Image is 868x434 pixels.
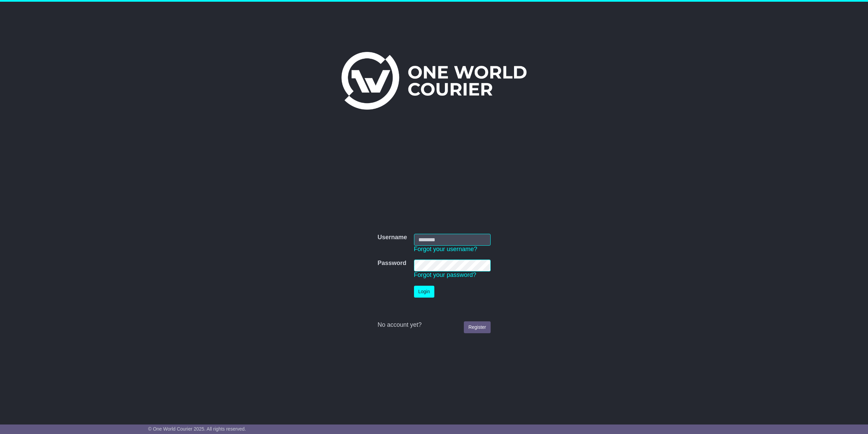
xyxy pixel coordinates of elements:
[414,271,476,278] a: Forgot your password?
[464,321,490,333] a: Register
[341,52,527,110] img: One World
[377,260,406,267] label: Password
[377,234,407,241] label: Username
[377,321,490,329] div: No account yet?
[414,286,434,298] button: Login
[148,426,246,432] span: © One World Courier 2025. All rights reserved.
[414,246,477,252] a: Forgot your username?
